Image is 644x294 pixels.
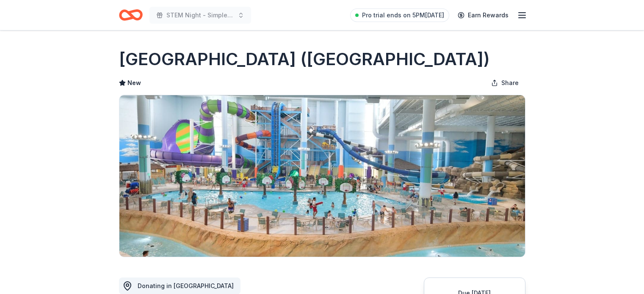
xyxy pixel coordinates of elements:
[119,95,525,257] img: Image for Kalahari Resorts (OH)
[501,78,519,88] span: Share
[362,10,444,20] span: Pro trial ends on 5PM[DATE]
[119,47,490,71] h1: [GEOGRAPHIC_DATA] ([GEOGRAPHIC_DATA])
[119,5,143,25] a: Home
[453,8,514,23] a: Earn Rewards
[138,282,234,289] span: Donating in [GEOGRAPHIC_DATA]
[484,74,525,91] button: Share
[350,8,449,22] a: Pro trial ends on 5PM[DATE]
[149,7,251,24] button: STEM Night - Simple STEM
[166,10,234,20] span: STEM Night - Simple STEM
[127,78,141,88] span: New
